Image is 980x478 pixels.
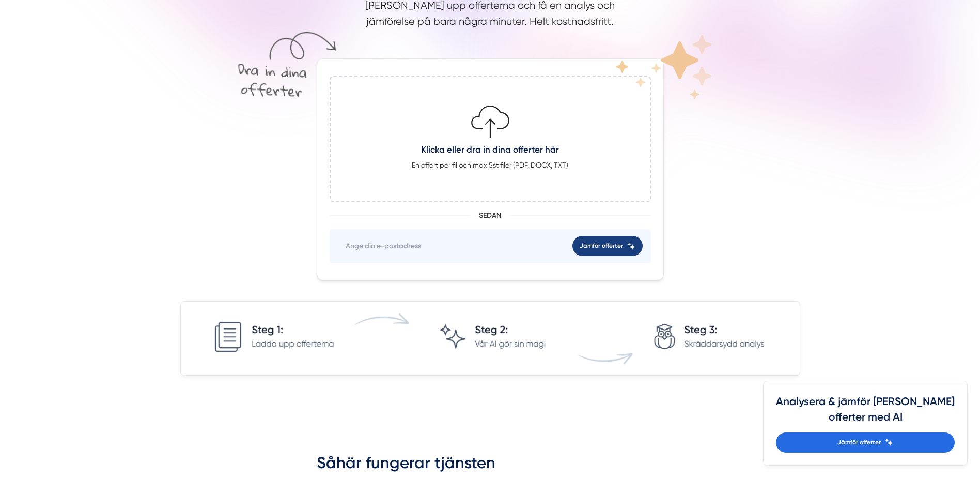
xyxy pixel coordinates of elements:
span: Jämför offerter [837,438,881,447]
img: Dra in offerter här. [224,23,338,105]
button: Jämför offerter [572,236,643,256]
h4: Analysera & jämför [PERSON_NAME] offerter med AI [776,394,955,432]
span: sedan [479,211,501,221]
img: Hur det fungerar. [197,306,783,371]
input: Ange din e-postadress [338,235,566,257]
span: Jämför offerter [580,241,623,251]
a: Jämför offerter [776,432,955,453]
